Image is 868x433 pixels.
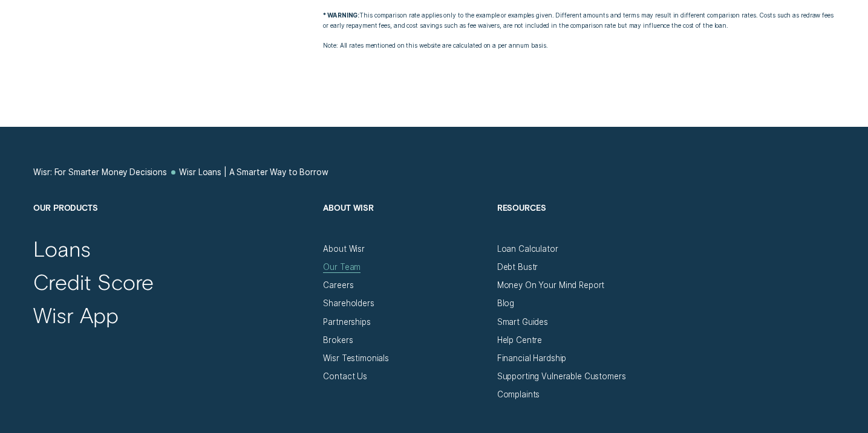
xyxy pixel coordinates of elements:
h2: Our Products [33,203,313,244]
a: Supporting Vulnerable Customers [497,371,626,382]
a: Shareholders [323,298,374,309]
a: Our Team [323,262,361,272]
a: Loans [33,236,91,262]
a: Financial Hardship [497,353,567,364]
a: Wisr: For Smarter Money Decisions [33,167,167,178]
p: Note: All rates mentioned on this website are calculated on a per annum basis. [323,40,834,51]
a: Wisr App [33,302,118,329]
a: Help Centre [497,335,543,345]
p: This comparison rate applies only to the example or examples given. Different amounts and terms m... [323,10,834,31]
a: Careers [323,280,353,290]
a: About Wisr [323,244,365,254]
h2: Resources [497,203,661,244]
a: Smart Guides [497,317,548,327]
a: Blog [497,298,514,309]
strong: * WARNING: [323,11,359,19]
a: Partnerships [323,317,370,327]
a: Debt Bustr [497,262,538,272]
h2: About Wisr [323,203,487,244]
a: Money On Your Mind Report [497,280,605,290]
a: Wisr Testimonials [323,353,389,364]
a: Wisr Loans | A Smarter Way to Borrow [179,167,328,178]
a: Contact Us [323,371,367,382]
a: Loan Calculator [497,244,558,254]
a: Complaints [497,390,540,400]
a: Brokers [323,335,353,345]
a: Credit Score [33,269,154,295]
